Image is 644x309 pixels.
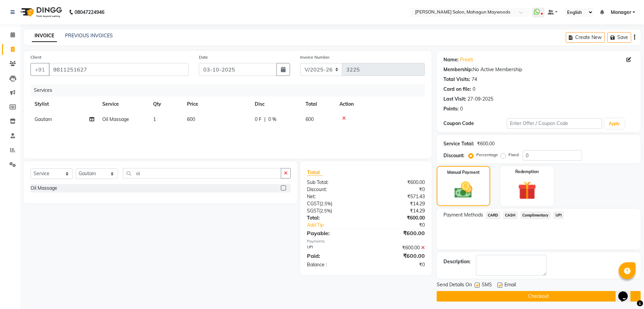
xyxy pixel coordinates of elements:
span: 600 [187,116,195,122]
div: ( ) [302,200,366,207]
div: ₹14.29 [366,207,430,214]
button: Checkout [437,291,641,302]
label: Fixed [508,152,519,158]
span: 2.5% [320,208,331,213]
div: Name: [443,56,459,63]
button: Create New [566,32,605,43]
div: ₹600.00 [366,229,430,237]
div: ₹600.00 [366,179,430,186]
div: ₹0 [366,186,430,193]
div: ₹600.00 [366,244,430,251]
th: Action [335,97,425,112]
a: PREVIOUS INVOICES [65,33,113,39]
label: Redemption [515,169,539,175]
button: Apply [605,119,624,129]
span: Send Details On [437,281,472,290]
div: Paid: [302,252,366,260]
span: Total [307,169,323,176]
span: CGST [307,201,319,207]
span: Oil Massage [102,116,129,122]
span: 0 % [268,116,276,123]
span: CARD [486,211,500,219]
th: Qty [149,97,183,112]
th: Stylist [30,97,98,112]
div: Card on file: [443,86,471,93]
div: Total Visits: [443,76,470,83]
div: Service Total: [443,140,474,147]
span: Manager [611,9,631,16]
span: 2.5% [321,201,331,206]
div: ₹600.00 [366,214,430,222]
img: _gift.svg [512,179,542,202]
span: UPI [553,211,564,219]
iframe: chat widget [616,282,637,302]
div: Description: [443,258,471,265]
span: | [264,116,266,123]
span: Gautam [35,116,52,122]
span: Payment Methods [443,211,483,219]
button: Save [607,32,631,43]
span: 0 F [255,116,262,123]
div: Payments [307,239,425,244]
span: Email [504,281,516,290]
div: Points: [443,105,459,112]
div: 0 [460,105,463,112]
div: Total: [302,214,366,222]
div: ₹600.00 [366,252,430,260]
div: ₹14.29 [366,200,430,207]
a: Preeti [460,56,473,63]
th: Disc [251,97,302,112]
div: Coupon Code [443,120,507,127]
a: INVOICE [32,30,57,42]
div: Sub Total: [302,179,366,186]
img: logo [17,3,64,22]
label: Client [30,54,41,60]
label: Manual Payment [447,169,480,176]
span: SMS [482,281,492,290]
label: Percentage [476,152,498,158]
label: Date [199,54,208,60]
span: Complimentary [520,211,551,219]
label: Invoice Number [300,54,330,60]
span: SGST [307,208,319,214]
input: Enter Offer / Coupon Code [507,118,602,129]
div: ( ) [302,207,366,214]
div: Services [31,84,430,97]
div: UPI [302,244,366,251]
span: 600 [306,116,314,122]
img: _cash.svg [449,180,478,200]
th: Total [302,97,335,112]
input: Search by Name/Mobile/Email/Code [49,63,189,76]
div: ₹571.43 [366,193,430,200]
div: ₹0 [366,261,430,268]
div: 0 [473,86,475,93]
div: Payable: [302,229,366,237]
div: 74 [472,76,477,83]
div: Discount: [302,186,366,193]
th: Service [98,97,149,112]
div: ₹600.00 [477,140,495,147]
div: Membership: [443,66,473,73]
div: ₹0 [376,222,430,229]
div: Oil Massage [30,185,57,192]
div: Net: [302,193,366,200]
th: Price [183,97,251,112]
span: 1 [153,116,156,122]
div: 27-09-2025 [468,96,493,103]
input: Search or Scan [123,168,281,179]
a: Add Tip [302,222,377,229]
div: Last Visit: [443,96,466,103]
span: CASH [503,211,518,219]
div: Balance : [302,261,366,268]
div: Discount: [443,152,464,159]
b: 08047224946 [75,3,104,22]
button: +91 [30,63,49,76]
div: No Active Membership [443,66,634,73]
